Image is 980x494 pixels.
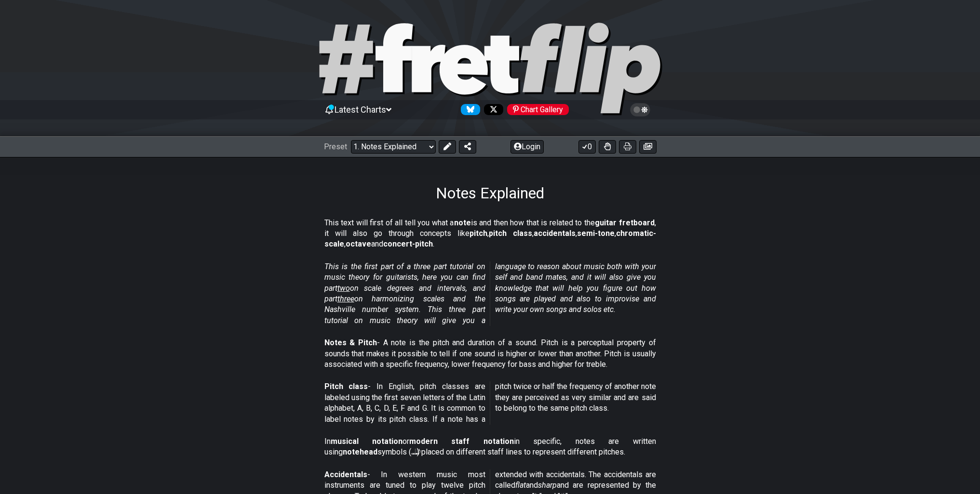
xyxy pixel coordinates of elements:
a: Follow #fretflip at Bluesky [457,104,480,115]
p: - In English, pitch classes are labeled using the first seven letters of the Latin alphabet, A, B... [324,381,656,425]
button: Edit Preset [439,140,456,154]
p: - A note is the pitch and duration of a sound. Pitch is a perceptual property of sounds that make... [324,338,656,370]
strong: octave [346,239,371,248]
span: three [337,294,354,303]
button: Share Preset [459,140,476,154]
strong: Pitch class [324,382,368,391]
strong: accidentals [534,229,576,238]
strong: modern staff notation [409,437,514,446]
button: 0 [578,140,596,154]
span: Latest Charts [335,104,386,115]
button: Login [510,140,544,154]
button: Toggle Dexterity for all fretkits [599,140,616,154]
em: sharp [538,481,557,490]
strong: pitch class [489,229,532,238]
p: This text will first of all tell you what a is and then how that is related to the , it will also... [324,218,656,250]
span: two [337,284,350,293]
p: In or in specific, notes are written using symbols (𝅝 𝅗𝅥 𝅘𝅥 𝅘𝅥𝅮) placed on different staff lines to r... [324,436,656,458]
strong: semi-tone [577,229,615,238]
h1: Notes Explained [436,184,544,202]
strong: Notes & Pitch [324,338,377,347]
span: Toggle light / dark theme [635,105,646,114]
div: Chart Gallery [507,104,569,115]
a: Follow #fretflip at X [480,104,503,115]
strong: notehead [343,447,377,456]
strong: pitch [470,229,487,238]
strong: guitar fretboard [595,218,655,227]
a: #fretflip at Pinterest [503,104,569,115]
select: Preset [351,140,436,154]
button: Create image [639,140,657,154]
span: Preset [324,142,347,151]
strong: musical notation [331,437,403,446]
em: This is the first part of a three part tutorial on music theory for guitarists, here you can find... [324,262,656,325]
em: flat [515,481,526,490]
strong: Accidentals [324,470,367,479]
strong: note [454,218,471,227]
strong: concert-pitch [383,239,433,248]
button: Print [619,140,636,154]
